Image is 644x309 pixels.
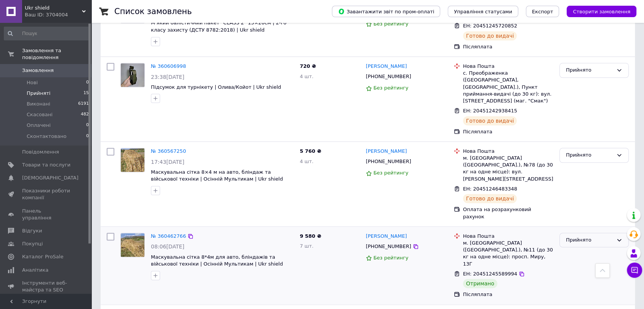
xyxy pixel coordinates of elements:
[25,11,91,18] div: Ваш ID: 3704004
[151,169,283,182] a: Маскувальна сітка 8×4 м на авто, бліндаж та військової техніки | Осінній Мультикам | Ukr shield
[27,90,50,97] span: Прийняті
[573,9,630,14] span: Створити замовлення
[151,243,184,250] span: 08:06[DATE]
[86,133,89,140] span: 0
[27,101,50,107] span: Виконані
[121,63,144,87] img: Фото товару
[300,63,316,69] span: 720 ₴
[27,122,51,129] span: Оплачені
[463,206,553,220] div: Оплата на розрахунковий рахунок
[300,148,321,154] span: 5 760 ₴
[300,233,321,239] span: 9 580 ₴
[463,186,517,192] span: ЕН: 20451246483348
[566,66,613,74] div: Прийнято
[151,84,281,90] a: Підсумок для турнікету | Олива/Койот | Ukr shield
[463,148,553,155] div: Нова Пошта
[332,6,440,17] button: Завантажити звіт по пром-оплаті
[22,240,43,247] span: Покупці
[463,271,517,277] span: ЕН: 20451245589994
[86,79,89,86] span: 0
[463,128,553,135] div: Післяплата
[463,233,553,240] div: Нова Пошта
[463,279,497,288] div: Отримано
[120,233,145,257] a: Фото товару
[27,79,38,86] span: Нові
[121,233,144,257] img: Фото товару
[4,27,90,40] input: Пошук
[121,148,144,172] img: Фото товару
[151,148,186,154] a: № 360567250
[448,6,518,17] button: Управління статусами
[373,21,409,27] span: Без рейтингу
[463,31,517,40] div: Готово до видачі
[366,243,411,249] span: [PHONE_NUMBER]
[373,170,409,176] span: Без рейтингу
[27,133,66,140] span: Сконтактовано
[373,255,409,261] span: Без рейтингу
[366,148,407,155] a: [PERSON_NAME]
[81,111,89,118] span: 482
[22,187,70,201] span: Показники роботи компанії
[463,291,553,298] div: Післяплата
[463,70,553,104] div: с. Преображенка ([GEOGRAPHIC_DATA], [GEOGRAPHIC_DATA].), Пункт приймання-видачі (до 30 кг): вул. ...
[366,63,407,70] a: [PERSON_NAME]
[83,90,89,97] span: 15
[366,159,411,164] span: [PHONE_NUMBER]
[463,240,553,267] div: м. [GEOGRAPHIC_DATA] ([GEOGRAPHIC_DATA].), №11 (до 30 кг на одне місце): просп. Миру, 13Г
[120,63,145,87] a: Фото товару
[567,6,636,17] button: Створити замовлення
[22,280,70,293] span: Інструменти веб-майстра та SEO
[300,243,314,249] span: 7 шт.
[463,43,553,50] div: Післяплата
[559,8,636,14] a: Створити замовлення
[366,233,407,240] a: [PERSON_NAME]
[454,9,512,14] span: Управління статусами
[463,63,553,70] div: Нова Пошта
[373,85,409,91] span: Без рейтингу
[463,155,553,183] div: м. [GEOGRAPHIC_DATA] ([GEOGRAPHIC_DATA].), №78 (до 30 кг на одне місце): вул. [PERSON_NAME][STREE...
[22,253,63,260] span: Каталог ProSale
[22,149,59,155] span: Повідомлення
[22,47,91,61] span: Замовлення та повідомлення
[366,74,411,79] span: [PHONE_NUMBER]
[463,23,517,29] span: ЕН: 20451245720852
[526,6,559,17] button: Експорт
[566,151,613,159] div: Прийнято
[25,5,82,11] span: Ukr shield
[151,74,184,80] span: 23:38[DATE]
[151,63,186,69] a: № 360606998
[114,7,192,16] h1: Список замовлень
[151,233,186,239] a: № 360462766
[300,74,314,79] span: 4 шт.
[300,159,314,164] span: 4 шт.
[22,227,42,234] span: Відгуки
[120,148,145,172] a: Фото товару
[151,159,184,165] span: 17:43[DATE]
[22,175,78,181] span: [DEMOGRAPHIC_DATA]
[566,236,613,244] div: Прийнято
[78,101,89,107] span: 6191
[22,267,48,274] span: Аналітика
[463,116,517,125] div: Готово до видачі
[22,162,70,168] span: Товари та послуги
[22,67,54,74] span: Замовлення
[338,8,434,15] span: Завантажити звіт по пром-оплаті
[151,254,283,267] a: Маскувальна сітка 8*4м для авто, бліндажів та військової техніки | Осінній Мультикам | Ukr shield
[463,194,517,203] div: Готово до видачі
[532,9,553,14] span: Експорт
[627,263,642,278] button: Чат з покупцем
[463,108,517,114] span: ЕН: 20451242938415
[22,208,70,221] span: Панель управління
[86,122,89,129] span: 0
[27,111,53,118] span: Скасовані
